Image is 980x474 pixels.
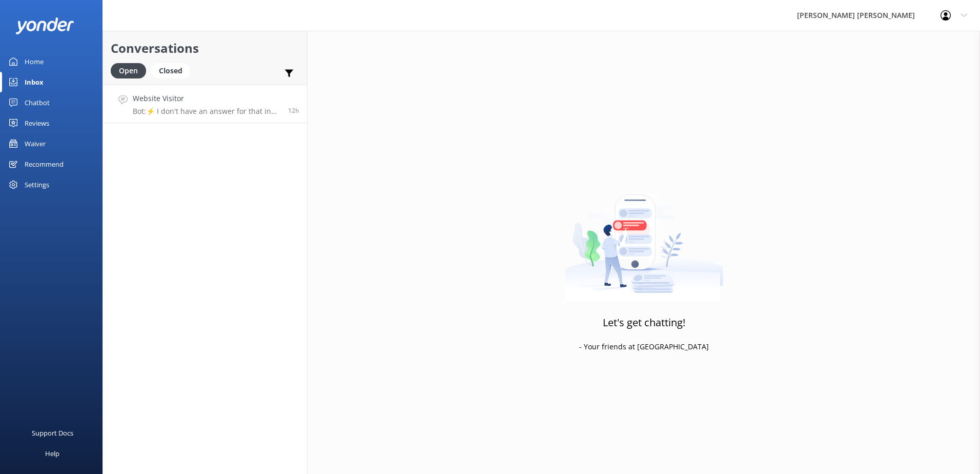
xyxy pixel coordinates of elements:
[15,17,74,34] img: yonder-white-logo.png
[25,174,49,195] div: Settings
[133,107,280,116] p: Bot: ⚡ I don't have an answer for that in my knowledge base. Please try and rephrase your questio...
[151,65,195,76] a: Closed
[288,106,299,115] span: Sep 21 2025 08:01pm (UTC +12:00) Pacific/Auckland
[25,113,49,133] div: Reviews
[103,85,307,123] a: Website VisitorBot:⚡ I don't have an answer for that in my knowledge base. Please try and rephras...
[25,133,46,154] div: Waiver
[579,341,709,352] p: - Your friends at [GEOGRAPHIC_DATA]
[25,154,64,174] div: Recommend
[151,63,190,78] div: Closed
[133,93,280,104] h4: Website Visitor
[565,173,723,301] img: artwork of a man stealing a conversation from at giant smartphone
[111,63,146,78] div: Open
[603,314,685,331] h3: Let's get chatting!
[25,92,50,113] div: Chatbot
[45,443,59,464] div: Help
[25,51,44,72] div: Home
[25,72,44,92] div: Inbox
[111,38,299,58] h2: Conversations
[111,65,151,76] a: Open
[32,423,73,443] div: Support Docs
